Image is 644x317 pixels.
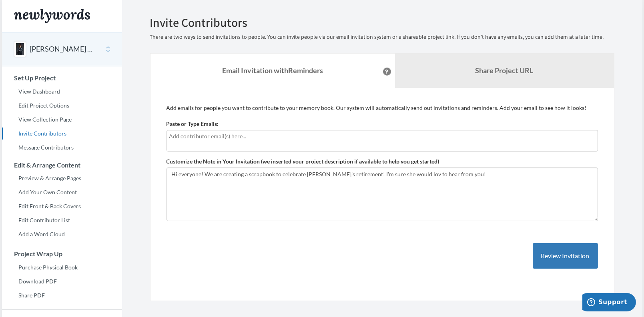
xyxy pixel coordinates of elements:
a: Edit Project Options [2,100,122,112]
h3: Set Up Project [2,74,122,82]
a: Purchase Physical Book [2,261,122,273]
a: Edit Contributor List [2,214,122,226]
a: View Dashboard [2,86,122,98]
textarea: Hi everyone! We are creating a scrapbook to celebrate [PERSON_NAME]'s retirement! I'm sure she wo... [167,167,598,221]
h2: Invite Contributors [150,16,614,29]
b: Share Project URL [475,66,534,75]
iframe: Opens a widget where you can chat to one of our agents [582,293,636,313]
a: Message Contributors [2,142,122,154]
a: Edit Front & Back Covers [2,200,122,212]
a: Invite Contributors [2,128,122,140]
strong: Email Invitation with Reminders [222,66,323,75]
a: Add a Word Cloud [2,228,122,240]
input: Add contributor email(s) here... [169,132,595,141]
p: Add emails for people you want to contribute to your memory book. Our system will automatically s... [167,104,598,112]
h3: Edit & Arrange Content [2,161,122,169]
a: View Collection Page [2,114,122,126]
a: Share PDF [2,289,122,301]
a: Download PDF [2,275,122,287]
a: Preview & Arrange Pages [2,172,122,184]
button: Review Invitation [533,243,598,269]
p: There are two ways to send invitations to people. You can invite people via our email invitation ... [150,33,614,41]
a: Add Your Own Content [2,186,122,198]
label: Customize the Note in Your Invitation (we inserted your project description if available to help ... [167,158,439,165]
img: Newlywords logo [14,9,90,23]
button: [PERSON_NAME] Retirement [30,44,95,54]
h3: Project Wrap Up [2,250,122,257]
label: Paste or Type Emails: [167,120,219,128]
